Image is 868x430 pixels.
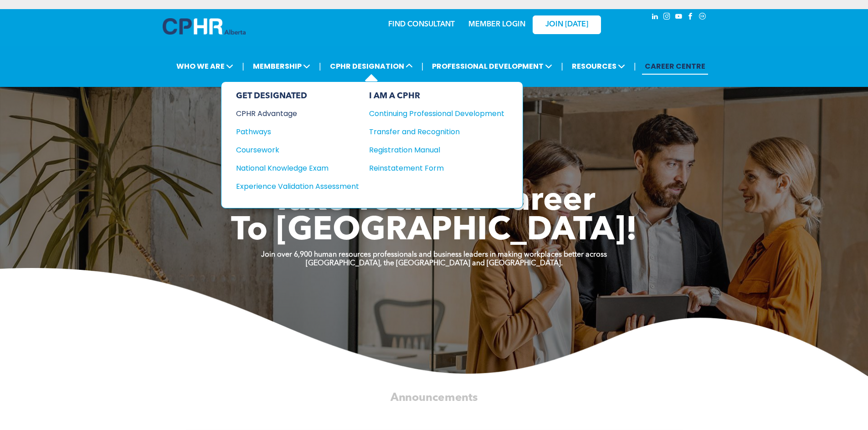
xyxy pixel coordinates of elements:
div: National Knowledge Exam [236,162,347,174]
a: Transfer and Recognition [369,126,504,137]
span: JOIN [DATE] [545,20,588,29]
a: facebook [686,11,696,24]
li: | [319,57,321,76]
a: Reinstatement Form [369,162,504,174]
a: Experience Validation Assessment [236,181,359,192]
a: youtube [674,11,684,24]
a: Social network [698,11,708,24]
div: Transfer and Recognition [369,126,491,137]
img: A blue and white logo for cp alberta [163,18,246,35]
span: RESOURCES [569,58,628,75]
div: Registration Manual [369,144,491,156]
strong: [GEOGRAPHIC_DATA], the [GEOGRAPHIC_DATA] and [GEOGRAPHIC_DATA]. [306,260,563,267]
div: Continuing Professional Development [369,108,491,119]
a: linkedin [650,11,660,24]
a: CPHR Advantage [236,108,359,119]
a: Registration Manual [369,144,504,156]
div: Reinstatement Form [369,162,491,174]
a: instagram [662,11,672,24]
a: Continuing Professional Development [369,108,504,119]
div: GET DESIGNATED [236,91,359,101]
div: Experience Validation Assessment [236,181,347,192]
span: CPHR DESIGNATION [327,58,416,75]
div: Coursework [236,144,347,156]
a: FIND CONSULTANT [388,21,455,28]
a: National Knowledge Exam [236,162,359,174]
span: WHO WE ARE [174,58,236,75]
li: | [634,57,636,76]
a: MEMBER LOGIN [468,21,525,28]
a: Pathways [236,126,359,137]
div: I AM A CPHR [369,91,504,101]
div: CPHR Advantage [236,108,347,119]
a: CAREER CENTRE [642,58,708,75]
span: PROFESSIONAL DEVELOPMENT [429,58,555,75]
a: JOIN [DATE] [533,15,601,34]
li: | [421,57,424,76]
li: | [242,57,244,76]
span: To [GEOGRAPHIC_DATA]! [231,215,637,248]
div: Pathways [236,126,347,137]
span: MEMBERSHIP [250,58,313,75]
a: Coursework [236,144,359,156]
strong: Join over 6,900 human resources professionals and business leaders in making workplaces better ac... [261,251,607,258]
li: | [561,57,563,76]
span: Announcements [390,392,478,403]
